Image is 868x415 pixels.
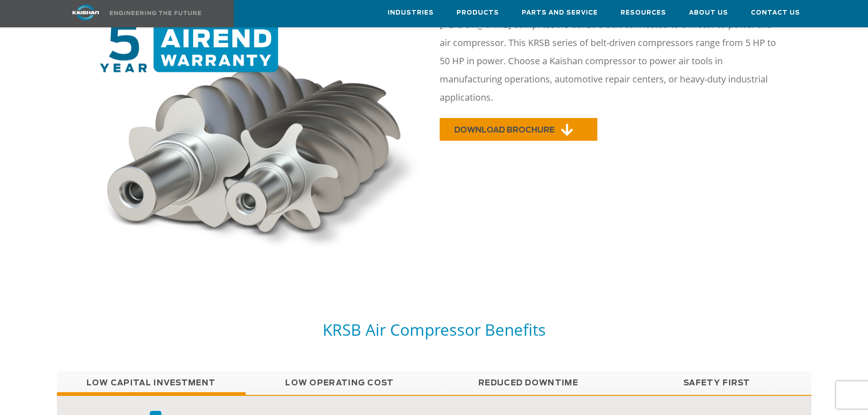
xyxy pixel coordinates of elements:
[388,0,434,25] a: Industries
[689,8,728,18] span: About Us
[57,319,812,340] h5: KRSB Air Compressor Benefits
[246,372,434,395] a: Low Operating Cost
[388,8,434,18] span: Industries
[57,372,246,395] a: Low Capital Investment
[751,8,800,18] span: Contact Us
[522,8,598,18] span: Parts and Service
[110,11,201,15] img: Engineering the future
[440,118,597,141] a: DOWNLOAD BROCHURE
[621,0,666,25] a: Resources
[621,8,666,18] span: Resources
[440,15,781,107] p: [PERSON_NAME] compressors utilize a belt connected to a motor to power the air compressor. This K...
[51,5,120,20] img: kaishan logo
[94,22,429,256] img: warranty
[689,0,728,25] a: About Us
[522,0,598,25] a: Parts and Service
[457,8,499,18] span: Products
[457,0,499,25] a: Products
[623,372,812,395] a: Safety First
[751,0,800,25] a: Contact Us
[454,126,555,134] span: DOWNLOAD BROCHURE
[434,372,623,395] a: Reduced Downtime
